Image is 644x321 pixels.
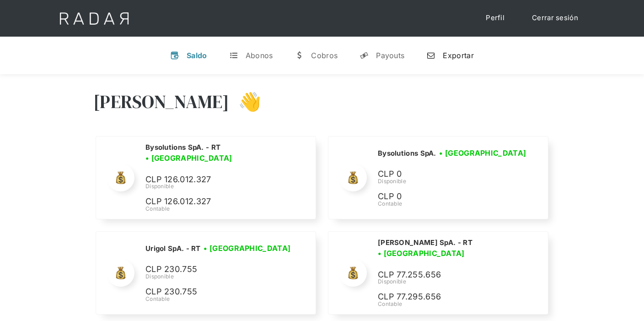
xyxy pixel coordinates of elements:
[378,190,515,203] p: CLP 0
[145,295,294,303] div: Contable
[229,51,238,60] div: t
[170,51,179,60] div: v
[311,51,338,60] div: Cobros
[378,268,515,282] p: CLP 77.255.656
[378,168,515,181] p: CLP 0
[443,51,473,60] div: Exportar
[378,238,472,247] h2: [PERSON_NAME] SpA. - RT
[378,177,529,185] div: Disponible
[145,205,305,213] div: Contable
[145,152,232,163] h3: • [GEOGRAPHIC_DATA]
[360,51,369,60] div: y
[145,182,305,190] div: Disponible
[204,243,290,254] h3: • [GEOGRAPHIC_DATA]
[426,51,435,60] div: n
[378,290,515,304] p: CLP 77.295.656
[523,9,587,27] a: Cerrar sesión
[378,200,529,208] div: Contable
[439,147,526,158] h3: • [GEOGRAPHIC_DATA]
[378,277,537,286] div: Disponible
[145,143,220,152] h2: Bysolutions SpA. - RT
[187,51,207,60] div: Saldo
[93,90,229,113] h3: [PERSON_NAME]
[145,263,283,276] p: CLP 230.755
[145,244,201,253] h2: Urigol SpA. - RT
[477,9,514,27] a: Perfil
[378,248,465,259] h3: • [GEOGRAPHIC_DATA]
[145,285,283,299] p: CLP 230.755
[378,149,436,158] h2: Bysolutions SpA.
[376,51,404,60] div: Payouts
[145,195,283,208] p: CLP 126.012.327
[145,173,283,186] p: CLP 126.012.327
[229,90,261,113] h3: 👋
[295,51,304,60] div: w
[246,51,273,60] div: Abonos
[378,300,537,308] div: Contable
[145,272,294,281] div: Disponible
